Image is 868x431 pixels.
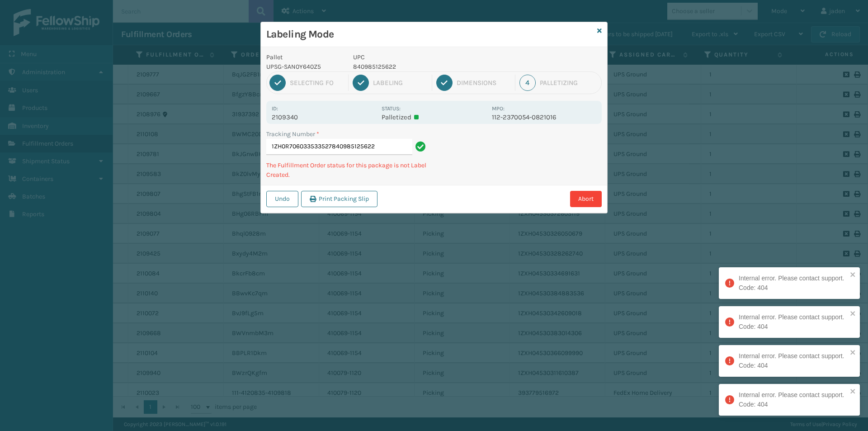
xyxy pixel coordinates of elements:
div: Selecting FO [290,79,344,87]
p: 2109340 [272,113,376,121]
label: Status: [382,105,401,112]
div: Internal error. Please contact support. Code: 404 [739,390,847,409]
button: Abort [570,191,602,207]
div: Dimensions [457,79,511,87]
p: Pallet [266,52,342,62]
p: The Fulfillment Order status for this package is not Label Created. [266,161,429,180]
p: 840985125622 [353,62,486,71]
h3: Labeling Mode [266,28,594,41]
div: Internal error. Please contact support. Code: 404 [739,274,847,293]
button: Undo [266,191,298,207]
div: Internal error. Please contact support. Code: 404 [739,313,847,332]
button: close [850,349,856,357]
label: Id: [272,105,278,112]
div: Palletizing [540,79,599,87]
button: close [850,388,856,396]
p: 112-2370054-0821016 [492,113,596,121]
label: MPO: [492,105,505,112]
p: UPSG-SAN0Y640Z5 [266,62,342,71]
button: Print Packing Slip [301,191,377,207]
p: UPC [353,52,486,62]
div: 2 [353,75,369,91]
div: Internal error. Please contact support. Code: 404 [739,351,847,370]
div: Labeling [373,79,427,87]
label: Tracking Number [266,129,319,139]
div: 4 [519,75,536,91]
div: 3 [436,75,453,91]
div: 1 [269,75,286,91]
button: close [850,271,856,279]
p: Palletized [382,113,486,121]
button: close [850,310,856,318]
